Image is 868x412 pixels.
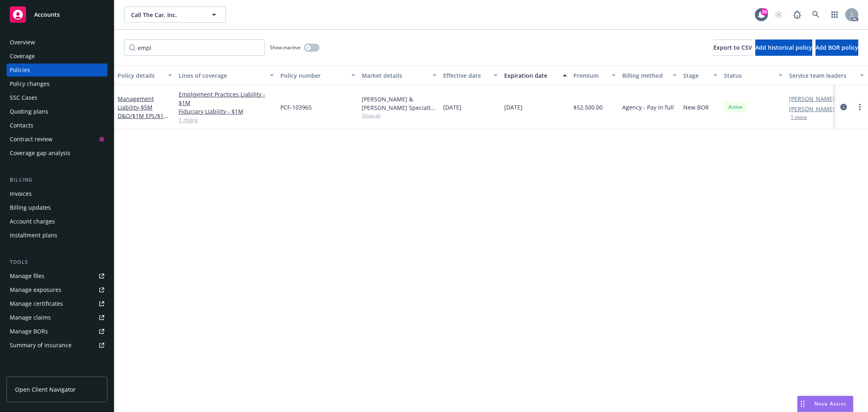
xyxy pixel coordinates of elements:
[118,71,163,80] div: Policy details
[7,201,107,214] a: Billing updates
[855,102,865,112] a: more
[797,396,853,412] button: Nova Assist
[10,187,32,200] div: Invoices
[789,71,855,80] div: Service team leaders
[816,44,858,51] span: Add BOR policy
[622,103,674,112] span: Agency - Pay in full
[7,77,107,90] a: Policy changes
[10,229,57,242] div: Installment plans
[10,36,35,49] div: Overview
[770,7,787,23] a: Start snowing
[10,283,61,296] div: Manage exposures
[501,66,570,85] button: Expiration date
[362,95,437,112] div: [PERSON_NAME] & [PERSON_NAME] Specialty Insurance Company, [PERSON_NAME] & [PERSON_NAME] ([GEOGRA...
[7,258,107,266] div: Tools
[10,91,37,104] div: SSC Cases
[814,400,846,407] span: Nova Assist
[504,71,558,80] div: Expiration date
[789,94,835,103] a: [PERSON_NAME]
[789,105,835,113] a: [PERSON_NAME]
[10,270,44,283] div: Manage files
[124,7,226,23] button: Call The Car, Inc.
[34,11,60,18] span: Accounts
[683,103,709,112] span: New BOR
[118,95,169,128] a: Management Liability
[362,71,428,80] div: Market details
[10,325,48,338] div: Manage BORs
[7,91,107,104] a: SSC Cases
[10,147,70,160] div: Coverage gap analysis
[680,66,721,85] button: Stage
[10,339,72,352] div: Summary of insurance
[7,64,107,77] a: Policies
[573,103,603,112] span: $52,500.00
[362,112,437,119] span: Show all
[619,66,680,85] button: Billing method
[7,297,107,310] a: Manage certificates
[727,103,743,111] span: Active
[808,7,824,23] a: Search
[7,339,107,352] a: Summary of insurance
[443,103,461,112] span: [DATE]
[15,385,76,394] span: Open Client Navigator
[826,7,843,23] a: Switch app
[118,103,169,128] span: - $5M D&O/$1M EPL/$1M FID
[10,64,30,77] div: Policies
[280,103,312,112] span: PCF-103965
[10,297,63,310] div: Manage certificates
[270,44,301,51] span: Show inactive
[7,229,107,242] a: Installment plans
[7,147,107,160] a: Coverage gap analysis
[114,66,175,85] button: Policy details
[7,50,107,63] a: Coverage
[683,71,708,80] div: Stage
[179,71,265,80] div: Lines of coverage
[7,3,107,26] a: Accounts
[789,7,805,23] a: Report a Bug
[7,368,107,376] div: Analytics hub
[10,77,50,90] div: Policy changes
[10,133,52,146] div: Contract review
[724,71,774,80] div: Status
[713,44,752,51] span: Export to CSV
[7,105,107,118] a: Quoting plans
[7,311,107,324] a: Manage claims
[124,39,265,56] input: Filter by keyword...
[573,71,607,80] div: Premium
[7,187,107,200] a: Invoices
[7,119,107,132] a: Contacts
[10,119,33,132] div: Contacts
[443,71,489,80] div: Effective date
[755,44,812,51] span: Add historical policy
[179,116,274,124] a: 1 more
[791,115,807,120] button: 1 more
[7,283,107,296] a: Manage exposures
[761,8,768,15] div: 39
[798,396,808,412] div: Drag to move
[786,66,867,85] button: Service team leaders
[179,107,274,116] a: Fiduciary Liability - $1M
[713,39,752,56] button: Export to CSV
[10,105,48,118] div: Quoting plans
[175,66,277,85] button: Lines of coverage
[359,66,440,85] button: Market details
[10,215,55,228] div: Account charges
[504,103,523,112] span: [DATE]
[10,201,51,214] div: Billing updates
[622,71,668,80] div: Billing method
[280,71,346,80] div: Policy number
[7,133,107,146] a: Contract review
[7,270,107,283] a: Manage files
[10,50,35,63] div: Coverage
[570,66,619,85] button: Premium
[7,215,107,228] a: Account charges
[179,90,274,107] a: Employment Practices Liability - $1M
[755,39,812,56] button: Add historical policy
[277,66,359,85] button: Policy number
[721,66,786,85] button: Status
[10,311,51,324] div: Manage claims
[7,36,107,49] a: Overview
[839,102,848,112] a: circleInformation
[7,325,107,338] a: Manage BORs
